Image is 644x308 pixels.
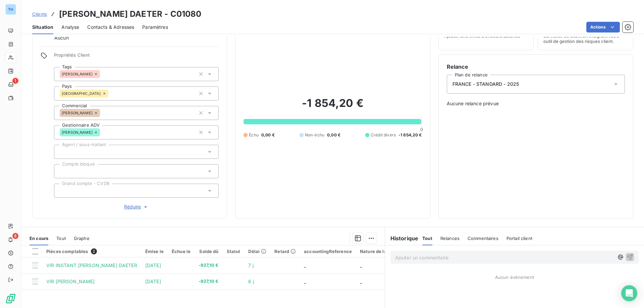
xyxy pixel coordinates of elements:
span: Analyse [61,24,79,30]
span: _ [304,262,306,268]
span: [PERSON_NAME] [62,130,93,134]
input: Ajouter une valeur [100,71,105,77]
span: Réduire [124,203,149,210]
input: Ajouter une valeur [100,129,105,135]
span: Aucun [54,35,69,41]
span: Portail client [506,236,532,241]
span: Non-échu [305,132,324,138]
span: En cours [30,236,48,241]
span: [PERSON_NAME] [62,72,93,76]
div: Nature de la facture [360,249,404,254]
span: Clients [32,11,47,17]
div: Statut [227,249,240,254]
input: Ajouter une valeur [100,110,105,116]
span: 0,00 € [327,132,340,138]
input: Ajouter une valeur [60,188,65,194]
h3: [PERSON_NAME] DAETER - C01080 [59,8,201,20]
span: Propriétés Client [54,52,219,62]
span: _ [360,262,362,268]
span: _ [304,279,306,284]
span: Relances [440,236,460,241]
h2: -1 854,20 € [244,97,422,117]
div: Échue le [172,249,191,254]
span: 0,00 € [261,132,275,138]
button: Réduire [54,203,219,210]
span: Crédit divers [371,132,396,138]
img: Logo LeanPay [5,293,16,304]
span: Tout [422,236,432,241]
span: Graphe [74,236,90,241]
span: 6 j [248,279,254,284]
div: Pièces comptables [46,248,137,254]
span: -927,10 € [199,262,218,269]
span: Échu [249,132,259,138]
span: Situation [32,24,53,30]
a: Clients [32,11,47,17]
span: [GEOGRAPHIC_DATA] [62,91,101,96]
span: Commentaires [468,236,498,241]
span: Aucune relance prévue [447,100,625,107]
span: 2 [91,248,97,254]
span: [DATE] [145,279,161,284]
div: Retard [274,249,296,254]
span: 1 [12,78,18,84]
span: Surveiller ce client en intégrant votre outil de gestion des risques client. [543,33,628,44]
span: [PERSON_NAME] [62,111,93,115]
input: Ajouter une valeur [60,168,65,174]
div: accountingReference [304,249,352,254]
span: -1 854,20 € [398,132,422,138]
span: FRANCE - STANDARD - 2025 [452,81,519,87]
span: Tout [56,236,66,241]
div: Open Intercom Messenger [621,285,637,301]
h6: Relance [447,63,625,71]
input: Ajouter une valeur [60,149,65,155]
div: Solde dû [199,249,218,254]
div: TH [5,4,16,15]
span: Paramètres [142,24,168,30]
span: Contacts & Adresses [87,24,134,30]
span: 8 [12,233,18,239]
span: VIR INSTANT [PERSON_NAME] DAETER [46,262,137,268]
span: Aucun évènement [495,274,534,280]
span: VIR [PERSON_NAME] [46,279,95,284]
input: Ajouter une valeur [108,90,114,97]
div: Délai [248,249,266,254]
button: Actions [586,22,620,33]
div: Émise le [145,249,164,254]
span: [DATE] [145,262,161,268]
span: _ [360,279,362,284]
h6: Historique [385,234,419,242]
span: -927,10 € [199,278,218,285]
span: 7 j [248,262,253,268]
span: 0 [420,127,423,132]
